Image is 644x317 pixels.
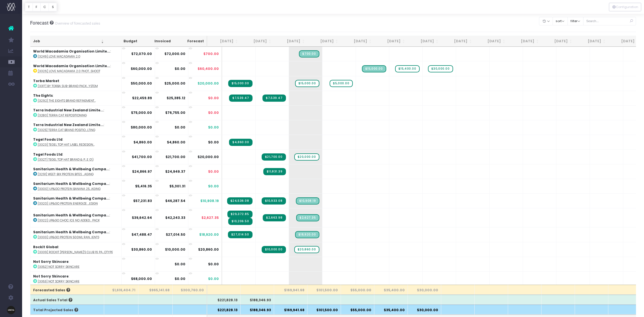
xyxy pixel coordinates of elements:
th: $221,828.13 [207,295,241,305]
span: $0.00 [208,184,219,189]
button: Configuration [609,3,641,11]
span: $0.00 [208,276,219,281]
th: $188,346.93 [241,295,274,305]
strong: Rockit Global [33,245,58,249]
td: : [30,135,122,149]
th: $965,141.68 [138,285,173,295]
th: $101,500.00 [307,305,341,315]
td: : [30,61,122,76]
span: Streamtime Invoice: 3854 – [3291] Weet-Bix Protein Bites Packaging - Phase 02 [263,168,286,175]
td: : [30,193,122,208]
strong: $42,243.33 [165,215,185,220]
strong: $0.00 [175,66,185,71]
strong: $22,459.89 [132,96,152,100]
span: Streamtime Draft Invoice: 3869 – [3322] UP&GO Choc Ice No Added Sugar - 250ml & 12x250mL pack [296,214,319,221]
strong: $27,014.50 [166,232,185,237]
th: $169,941.68 [274,305,307,315]
abbr: [3317] By Torba Sub-Brand Packaging System [38,84,98,88]
button: C [40,3,49,11]
button: F [33,3,41,11]
span: Streamtime Draft Invoice: 3868 – [3249] Love Macadamia 2.0 [299,50,319,57]
span: $0.00 [208,125,219,130]
th: Dec 25: activate to sort column ascending [408,36,441,47]
span: wayahead Sales Forecast Item [294,153,319,161]
strong: $30,860.00 [131,247,152,252]
td: : [30,47,122,61]
td: : [30,76,122,91]
span: $0.00 [208,110,219,115]
strong: Terra Industrial New Zealand Limite... [33,122,104,127]
th: $55,000.00 [341,305,374,315]
abbr: [3322] UP&GO Choc Ice No Added Sugar - 250ml & 12x250mL pack [38,218,100,222]
span: wayahead Sales Forecast Item [294,246,319,253]
strong: $5,416.35 [135,184,152,188]
strong: $0.00 [175,276,185,281]
abbr: [3292] The Eights Brand Refinement [38,99,96,103]
button: S [49,3,57,11]
span: $0.00 [208,140,219,145]
strong: $0.00 [175,262,185,266]
abbr: [3280] Terra Cat Repositioning [38,113,87,117]
span: Streamtime Invoice: 3847 – [3292] The Eights Brand Refinement [229,95,252,102]
strong: $46,287.54 [165,198,185,203]
abbr: [3327] Tegel Top Hat Brand & Packaging Refresh (Phase 01) [38,158,94,162]
span: Streamtime Invoice: 3840 – [3320] UP&GO Protein Energize FOP Callout Concepts [227,197,253,205]
th: $221,828.13 [207,305,241,315]
span: Streamtime Invoice: 3857 – [3322] UP&GO Choc Ice No Added Sugar - 250ml & 12x250mL pack [263,214,286,221]
th: $30,000.00 [408,305,441,315]
strong: World Macadamia Organisation Limite... [33,49,110,54]
td: : [30,120,122,135]
abbr: [3353] Not Sorry Skincare [38,279,80,284]
span: wayahead Sales Forecast Item [395,65,420,72]
strong: Sanitarium Health & Wellbeing Compa... [33,181,109,186]
th: Actual Sales Total [30,295,104,305]
abbr: [3323] Tegel Top Hat Label Redesign [38,143,95,147]
th: Aug 25: activate to sort column ascending [274,36,307,47]
td: : [30,91,122,105]
strong: $57,231.83 [133,198,152,203]
strong: Torba Market [33,78,59,83]
abbr: [3352] Not Sorry Skincare [38,265,80,269]
strong: Tegel Foods Ltd [33,137,62,142]
strong: $4,860.00 [133,140,152,145]
span: Forecast [30,20,49,26]
th: Jun 25: activate to sort column ascending [207,36,241,47]
td: : [30,105,122,120]
strong: $75,000.00 [131,110,152,115]
strong: $39,642.64 [132,215,152,220]
abbr: [3291] Weet-Bix Protein Bites Packaging [38,172,94,176]
abbr: [3249] Love Macadamia 2.0 [38,54,80,59]
th: Job: activate to sort column ascending [30,36,107,47]
td: : [30,257,122,271]
td: : [30,179,122,193]
strong: $50,000.00 [131,81,152,86]
span: $0.00 [208,96,219,101]
th: Nov 25: activate to sort column ascending [374,36,408,47]
th: $30,000.00 [408,285,441,295]
div: Vertical button group [25,3,57,11]
strong: Terra Industrial New Zealand Limite... [33,108,104,112]
th: $169,941.68 [274,285,307,295]
td: : [30,208,122,227]
span: Streamtime Invoice: 3842 – [3322] UP&GO Choc Ice No Added Sugar - Claim Callout Concepts [228,218,253,225]
strong: Sanitarium Health & Wellbeing Compa... [33,230,109,234]
span: Streamtime Invoice: 3850 – [3323] Tegel Top Hat Label Redesign [229,139,252,146]
strong: $41,700.00 [132,154,152,159]
th: $300,760.00 [173,285,207,295]
strong: $80,000.00 [131,125,152,130]
span: Streamtime Invoice: 3841 – [3322] UP&GO Choc Ice No Added Sugar - 250ml & 12x250mL pack [227,211,253,218]
th: $55,000.00 [341,285,374,295]
th: $35,400.00 [374,305,408,315]
span: Streamtime Invoice: 3858 – [3292] The Eights Brand Refinement [262,95,286,102]
span: $20,860.00 [198,247,219,252]
strong: $72,070.00 [131,51,152,56]
strong: $25,000.00 [164,81,185,86]
td: : [30,271,122,286]
span: $20,000.00 [198,81,219,86]
button: filter [567,17,583,25]
span: Streamtime Draft Invoice: 3873 – [3333] UP&GO Protein 500mL Range- Illustrative Ingredients [295,231,319,238]
span: Streamtime Invoice: 3855 – [3320] UP&GO Protein Energize FOP 12x250mL Fridge Packs [262,197,286,205]
th: $1,616,404.71 [104,285,138,295]
th: $101,500.00 [307,285,341,295]
div: Vertical button group [609,3,641,11]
